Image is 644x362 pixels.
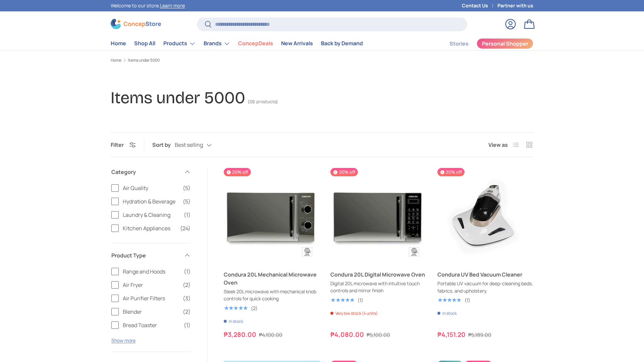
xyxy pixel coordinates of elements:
span: Laundry & Cleaning [123,211,180,219]
span: Blender [123,308,179,316]
img: ConcepStore [111,19,161,29]
a: ConcepDeals [238,37,273,50]
a: Condura 20L Mechanical Microwave Oven [224,270,320,287]
summary: Brands [200,37,234,50]
nav: Primary [111,37,363,50]
span: Product Type [111,251,180,259]
label: Sort by [152,141,175,149]
span: (38 products) [248,99,278,105]
span: 20% off [437,168,465,176]
a: Condura UV Bed Vacuum Cleaner [437,168,533,264]
a: Products [163,37,196,50]
nav: Secondary [433,37,533,50]
a: New Arrivals [281,37,313,50]
span: Range and Hoods [123,267,180,276]
span: (24) [180,224,191,232]
span: Filter [111,141,124,148]
span: (3) [183,294,191,302]
a: Shop All [134,37,155,50]
span: Kitchen Appliances [123,224,176,232]
span: 20% off [330,168,358,176]
a: Personal Shopper [477,38,533,49]
span: (2) [183,308,191,316]
span: (1) [184,321,191,329]
p: Welcome to our store. [111,2,185,9]
span: Hydration & Beverage [123,197,179,205]
a: Condura 20L Digital Microwave Oven [330,270,426,279]
a: Learn more [160,2,185,9]
button: Filter [111,141,136,148]
span: Bread Toaster [123,321,180,329]
nav: Breadcrumbs [111,57,533,63]
a: Brands [204,37,230,50]
summary: Product Type [111,243,191,267]
span: Category [111,168,180,176]
h1: Items under 5000 [111,88,245,108]
a: Items under 5000 [128,58,160,62]
a: Home [111,58,121,62]
span: (1) [184,267,191,276]
a: Back by Demand [321,37,363,50]
span: 20% off [224,168,251,176]
summary: Category [111,160,191,184]
span: (5) [183,197,191,205]
span: (5) [183,184,191,192]
button: Best selling [175,139,225,151]
span: (2) [183,281,191,289]
summary: Products [159,37,200,50]
span: Air Purifier Filters [123,294,179,302]
a: Stories [449,37,469,50]
a: Contact Us [462,2,497,9]
a: Condura UV Bed Vacuum Cleaner [437,270,533,279]
span: (1) [184,211,191,219]
span: View as [488,141,508,149]
span: Air Fryer [123,281,179,289]
a: Home [111,37,126,50]
a: Condura 20L Mechanical Microwave Oven [224,168,320,264]
button: Show more [111,337,136,344]
a: Condura 20L Digital Microwave Oven [330,168,426,264]
span: Personal Shopper [482,41,528,46]
a: Partner with us [497,2,533,9]
span: Air Quality [123,184,179,192]
span: Best selling [175,142,203,148]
